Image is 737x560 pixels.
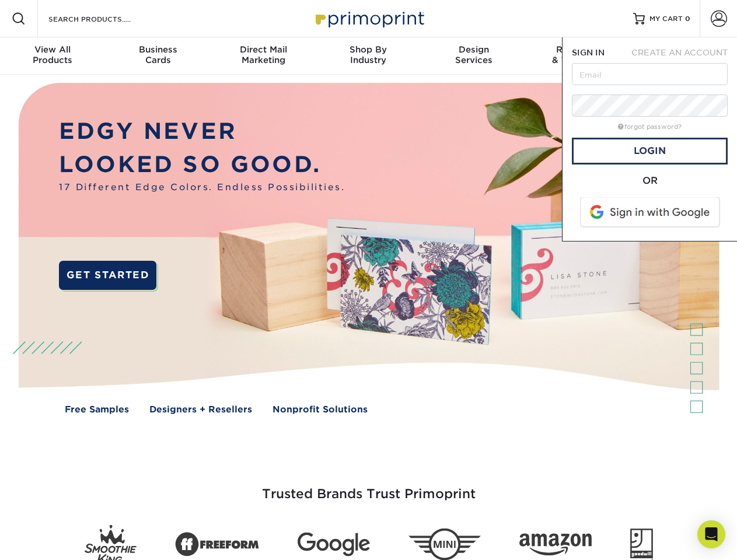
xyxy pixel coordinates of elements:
span: SIGN IN [572,48,605,57]
a: Free Samples [65,403,129,416]
a: DesignServices [421,37,526,75]
span: MY CART [649,14,683,24]
span: Design [421,44,526,55]
img: Google [298,533,370,556]
img: Amazon [519,534,592,556]
a: Designers + Resellers [149,403,252,416]
span: 17 Different Edge Colors. Endless Possibilities. [59,181,345,194]
span: 0 [685,15,690,23]
a: forgot password? [618,123,682,131]
a: BusinessCards [105,37,210,75]
a: Direct MailMarketing [211,37,316,75]
span: CREATE AN ACCOUNT [631,48,728,57]
div: Marketing [211,44,316,65]
a: Login [572,138,728,164]
a: GET STARTED [59,261,156,290]
input: SEARCH PRODUCTS..... [47,12,161,26]
span: Business [105,44,210,55]
p: LOOKED SO GOOD. [59,148,345,181]
span: Resources [526,44,631,55]
div: OR [572,174,728,188]
a: Nonprofit Solutions [273,403,368,416]
div: Industry [316,44,421,65]
div: & Templates [526,44,631,65]
div: Cards [105,44,210,65]
h3: Trusted Brands Trust Primoprint [27,459,710,516]
div: Open Intercom Messenger [697,520,725,548]
span: Shop By [316,44,421,55]
span: Direct Mail [211,44,316,55]
img: Goodwill [630,528,653,560]
p: EDGY NEVER [59,115,345,148]
a: Resources& Templates [526,37,631,75]
img: Primoprint [310,6,427,31]
div: Services [421,44,526,65]
a: Shop ByIndustry [316,37,421,75]
input: Email [572,63,728,85]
